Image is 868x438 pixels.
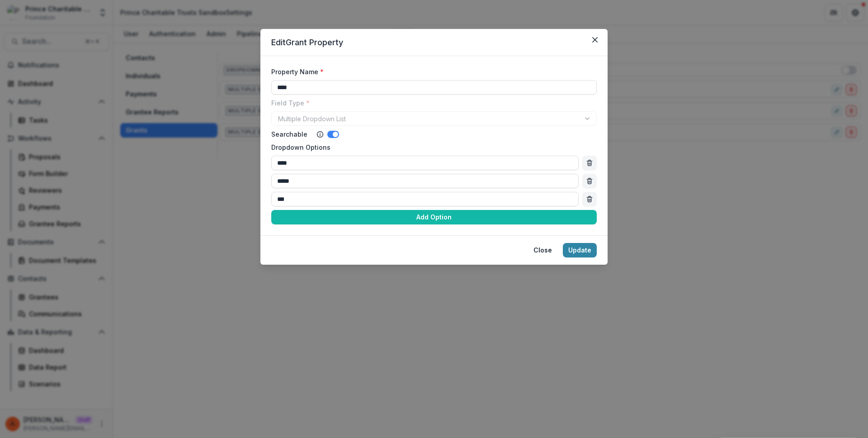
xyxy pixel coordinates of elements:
button: Add Option [271,210,597,224]
label: Field Type [271,98,591,108]
label: Dropdown Options [271,143,591,152]
button: Remove option [582,192,597,206]
button: Remove option [582,174,597,188]
button: Remove option [582,156,597,170]
header: Edit Grant Property [260,29,608,56]
label: Searchable [271,129,307,139]
label: Property Name [271,67,591,76]
button: Close [528,243,557,257]
button: Close [588,33,602,47]
button: Update [563,243,597,257]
